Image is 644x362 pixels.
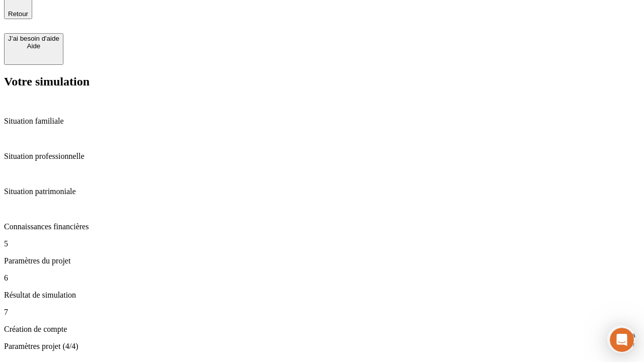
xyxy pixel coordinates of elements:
[11,17,248,27] div: L’équipe répond généralement dans un délai de quelques minutes.
[4,308,640,317] p: 7
[8,10,28,18] span: Retour
[4,4,277,32] div: Ouvrir le Messenger Intercom
[607,325,635,353] iframe: Intercom live chat discovery launcher
[4,291,640,300] p: Résultat de simulation
[4,187,640,196] p: Situation patrimoniale
[4,325,640,334] p: Création de compte
[4,75,640,88] h2: Votre simulation
[610,328,634,352] iframe: Intercom live chat
[4,239,640,248] p: 5
[4,152,640,161] p: Situation professionnelle
[8,35,59,42] div: J’ai besoin d'aide
[4,256,640,265] p: Paramètres du projet
[11,9,248,17] div: Vous avez besoin d’aide ?
[4,342,640,351] p: Paramètres projet (4/4)
[4,222,640,231] p: Connaissances financières
[4,33,63,65] button: J’ai besoin d'aideAide
[4,117,640,126] p: Situation familiale
[8,42,59,50] div: Aide
[4,274,640,283] p: 6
